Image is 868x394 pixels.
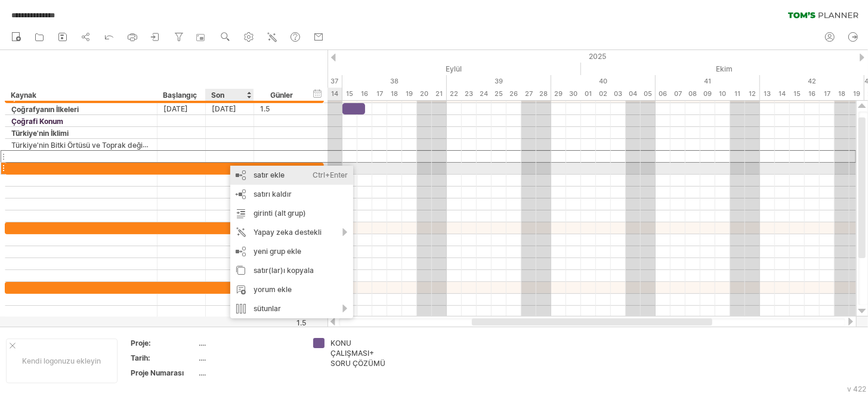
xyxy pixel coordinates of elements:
[254,247,301,256] font: yeni grup ekle
[11,129,69,138] font: Türkiye'nin İklimi
[689,89,697,98] font: 08
[775,88,790,100] div: Salı, 14 Ekim 2025
[555,89,563,98] font: 29
[745,88,760,100] div: Pazar, 12 Ekim 2025
[585,89,592,98] font: 01
[362,89,369,98] font: 16
[446,64,462,73] font: Eylül
[794,89,801,98] font: 15
[447,88,462,100] div: Pazartesi, 22 Eylül 2025
[357,88,372,100] div: Salı, 16 Eylül 2025
[477,88,492,100] div: Çarşamba, 24 Eylül 2025
[432,88,447,100] div: Pazar, 21 Eylül 2025
[790,88,805,100] div: Çarşamba, 15 Ekim 2025
[749,89,756,98] font: 12
[850,88,864,100] div: Pazar, 19 Ekim 2025
[644,89,652,98] font: 05
[480,89,489,98] font: 24
[659,89,668,98] font: 06
[11,91,36,100] font: Kaynak
[521,88,536,100] div: Cumartesi, 27 Eylül 2025
[671,88,685,100] div: Salı, 7 Ekim 2025
[435,89,443,98] font: 21
[492,88,506,100] div: Perşembe, 25 Eylül 2025
[11,117,63,126] font: Çoğrafi Konum
[199,339,206,348] font: ....
[347,89,354,98] font: 15
[596,88,611,100] div: Perşembe, 2 Ekim 2025
[450,89,459,98] font: 22
[406,89,413,98] font: 19
[614,89,623,98] font: 03
[525,89,533,98] font: 27
[254,170,285,179] font: satır ekle
[271,91,294,100] font: Günler
[853,89,860,98] font: 19
[331,89,338,98] font: 14
[417,88,432,100] div: Cumartesi, 20 Eylül 2025
[254,304,281,313] font: sütunlar
[296,318,306,327] font: 1.5
[260,104,270,113] font: 1.5
[704,77,711,85] font: 41
[674,89,682,98] font: 07
[254,285,292,294] font: yorum ekle
[199,353,206,362] font: ....
[421,89,429,98] font: 20
[600,89,608,98] font: 02
[163,91,197,100] font: Başlangıç
[254,228,322,237] font: Yapay zeka destekli
[581,88,596,100] div: Çarşamba, 1 Ekim 2025
[254,266,314,275] font: satır(lar)ı kopyala
[700,88,715,100] div: Perşembe, 9 Ekim 2025
[779,89,786,98] font: 14
[23,356,101,365] font: Kendi logonuzu ekleyin
[342,88,357,100] div: Pazartesi, 15 Eylül 2025
[330,339,385,368] font: KONU ÇALIŞMASI+ SORU ÇÖZÜMÜ
[820,88,835,100] div: Cuma, 17 Ekim 2025
[704,89,712,98] font: 09
[735,89,741,98] font: 11
[730,88,745,100] div: Cumartesi, 11 Ekim 2025
[611,88,626,100] div: Cuma, 3 Ekim 2025
[716,64,733,73] font: Ekim
[824,89,830,98] font: 17
[465,89,474,98] font: 23
[199,368,206,377] font: ....
[328,88,342,100] div: Pazar, 14 Eylül 2025
[391,89,399,98] font: 18
[715,88,730,100] div: Cuma, 10 Ekim 2025
[629,89,638,98] font: 04
[719,89,727,98] font: 10
[211,91,224,100] font: Son
[847,384,866,393] font: v 422
[131,339,151,348] font: Proje:
[376,89,383,98] font: 17
[495,89,503,98] font: 25
[372,88,387,100] div: Çarşamba, 17 Eylül 2025
[809,89,816,98] font: 16
[656,88,671,100] div: Pazartesi, 6 Ekim 2025
[495,77,503,85] font: 39
[387,88,402,100] div: Perşembe, 18 Eylül 2025
[462,88,477,100] div: Salı, 23 Eylül 2025
[764,89,771,98] font: 13
[536,88,551,100] div: Pazar, 28 Eylül 2025
[760,88,775,100] div: Pazartesi, 13 Ekim 2025
[331,77,339,85] font: 37
[551,88,566,100] div: Pazartesi, 29 Eylül 2025
[839,89,846,98] font: 18
[163,104,188,113] font: [DATE]
[626,88,641,100] div: Cumartesi, 4 Ekim 2025
[131,368,184,377] font: Proje Numarası
[506,88,521,100] div: Cuma, 26 Eylül 2025
[390,77,399,85] font: 38
[805,88,820,100] div: Perşembe, 16 Ekim 2025
[402,88,417,100] div: Cuma, 19 Eylül 2025
[808,77,816,85] font: 42
[539,89,548,98] font: 28
[11,140,172,150] font: Türkiye'nin Bitki Örtüsü ve Toprak değiştiricileri
[599,77,607,85] font: 40
[641,88,656,100] div: Pazar, 5 Ekim 2025
[212,104,236,113] font: [DATE]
